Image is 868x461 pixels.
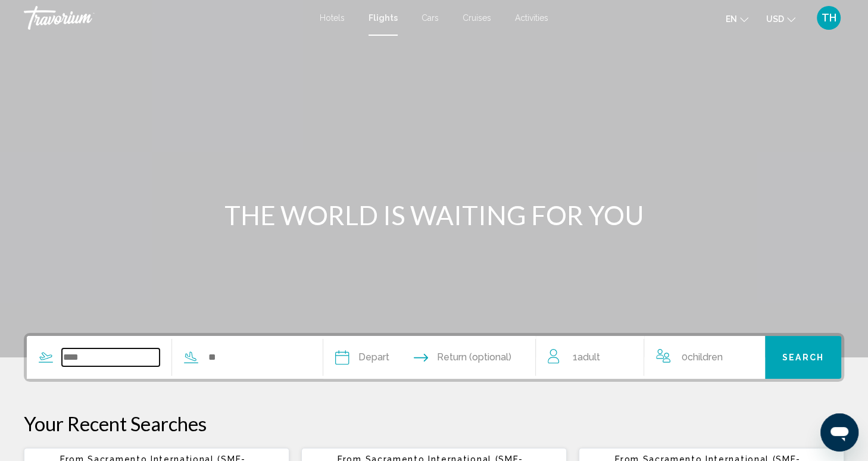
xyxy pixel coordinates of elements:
span: Return (optional) [437,349,511,366]
a: Flights [369,13,398,23]
span: TH [822,12,836,24]
h1: THE WORLD IS WAITING FOR YOU [211,200,657,230]
p: Your Recent Searches [24,412,844,435]
button: Search [765,336,841,379]
a: Activities [515,13,548,23]
span: en [726,14,737,24]
iframe: Button to launch messaging window [820,413,858,451]
button: Return date [414,336,511,379]
button: Change currency [766,10,795,27]
a: Hotels [320,13,345,23]
a: Cars [421,13,439,23]
span: 1 [573,349,600,366]
span: USD [766,14,784,24]
button: Change language [726,10,748,27]
button: User Menu [813,5,844,30]
a: Travorium [24,6,308,30]
a: Cruises [463,13,491,23]
span: Adult [577,351,600,363]
span: Children [687,351,722,363]
span: Search [782,353,824,363]
span: 0 [681,349,722,366]
div: Search widget [27,336,841,379]
button: Travelers: 1 adult, 0 children [536,336,765,379]
button: Depart date [335,336,389,379]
